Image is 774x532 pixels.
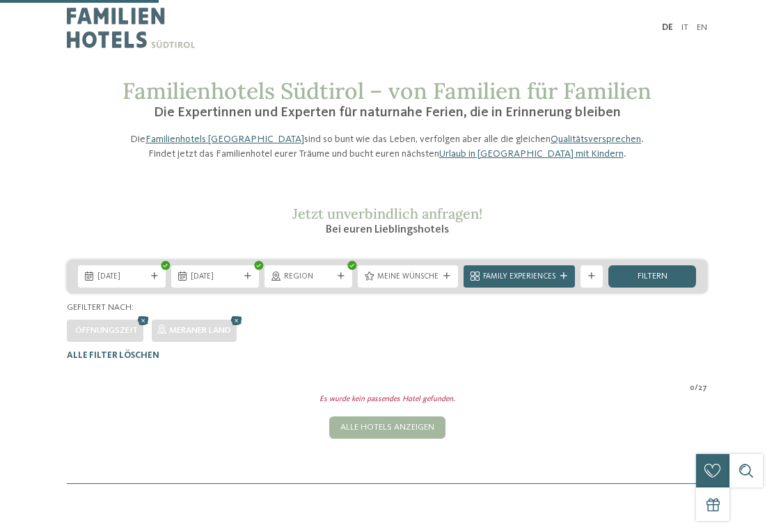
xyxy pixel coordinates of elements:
[690,383,695,394] span: 0
[123,77,651,105] span: Familienhotels Südtirol – von Familien für Familien
[662,23,673,32] a: DE
[169,326,231,335] span: Meraner Land
[329,416,445,439] div: Alle Hotels anzeigen
[67,303,134,312] span: Gefiltert nach:
[292,205,482,222] span: Jetzt unverbindlich anfragen!
[698,383,707,394] span: 27
[123,132,651,160] p: Die sind so bunt wie das Leben, verfolgen aber alle die gleichen . Findet jetzt das Familienhotel...
[638,272,668,281] span: filtern
[439,149,624,159] a: Urlaub in [GEOGRAPHIC_DATA] mit Kindern
[697,23,707,32] a: EN
[681,23,688,32] a: IT
[551,134,641,144] a: Qualitätsversprechen
[145,134,304,144] a: Familienhotels [GEOGRAPHIC_DATA]
[326,224,449,235] span: Bei euren Lieblingshotels
[483,272,555,283] span: Family Experiences
[61,394,713,405] div: Es wurde kein passendes Hotel gefunden.
[695,383,698,394] span: /
[97,272,146,283] span: [DATE]
[154,106,621,120] span: Die Expertinnen und Experten für naturnahe Ferien, die in Erinnerung bleiben
[284,272,333,283] span: Region
[377,272,439,283] span: Meine Wünsche
[75,326,138,335] span: Öffnungszeit
[67,351,159,360] span: Alle Filter löschen
[191,272,239,283] span: [DATE]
